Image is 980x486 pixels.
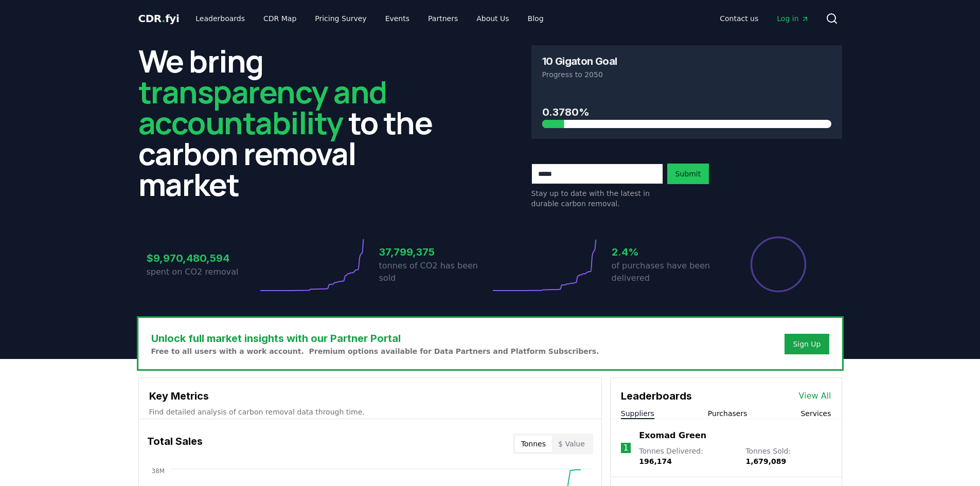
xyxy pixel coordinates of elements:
[307,9,375,28] a: Pricing Survey
[621,388,692,404] h3: Leaderboards
[785,334,829,354] button: Sign Up
[379,260,490,284] p: tonnes of CO2 has been sold
[468,9,517,28] a: About Us
[800,408,831,419] button: Services
[151,331,599,346] h3: Unlock full market insights with our Partner Portal
[639,429,706,442] a: Exomad Green
[799,390,831,402] a: View All
[255,9,305,28] a: CDR Map
[162,12,165,25] span: .
[793,339,821,349] a: Sign Up
[379,244,490,260] h3: 37,799,375
[515,436,552,452] button: Tonnes
[639,446,735,466] p: Tonnes Delivered :
[769,9,817,28] a: Log in
[147,266,258,278] p: spent on CO2 removal
[531,188,663,209] p: Stay up to date with the latest in durable carbon removal.
[708,408,747,419] button: Purchasers
[138,45,449,200] h2: We bring to the carbon removal market
[552,436,591,452] button: $ Value
[151,467,165,475] tspan: 38M
[542,56,617,66] h3: 10 Gigaton Goal
[612,260,723,284] p: of purchases have been delivered
[745,446,831,466] p: Tonnes Sold :
[542,69,831,80] p: Progress to 2050
[542,104,831,120] h3: 0.3780%
[151,346,599,356] p: Free to all users with a work account. Premium options available for Data Partners and Platform S...
[639,457,672,465] span: 196,174
[750,236,807,293] div: Percentage of sales delivered
[420,9,466,28] a: Partners
[520,9,552,28] a: Blog
[147,250,258,266] h3: $9,970,480,594
[187,9,253,28] a: Leaderboards
[138,12,180,25] span: CDR fyi
[187,9,551,28] nav: Main
[711,9,767,28] a: Contact us
[623,442,628,454] p: 1
[149,388,591,404] h3: Key Metrics
[777,13,809,24] span: Log in
[621,408,654,419] button: Suppliers
[711,9,817,28] nav: Main
[377,9,418,28] a: Events
[147,434,203,454] h3: Total Sales
[149,407,591,417] p: Find detailed analysis of carbon removal data through time.
[138,11,180,26] a: CDR.fyi
[667,164,709,184] button: Submit
[745,457,786,465] span: 1,679,089
[138,70,387,143] span: transparency and accountability
[612,244,723,260] h3: 2.4%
